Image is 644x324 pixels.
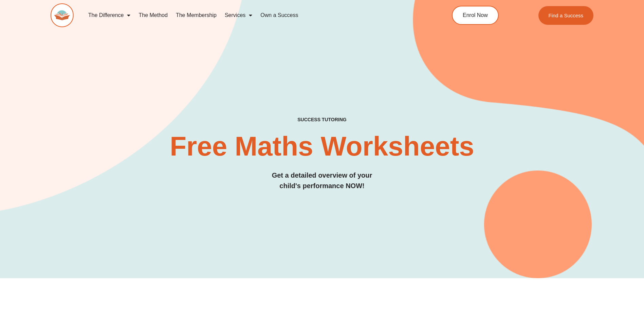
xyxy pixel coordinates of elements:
h3: Get a detailed overview of your child's performance NOW! [51,170,594,191]
h2: Free Maths Worksheets​ [51,133,594,160]
a: The Difference [84,7,135,23]
a: Services [221,7,256,23]
a: The Method [134,7,171,23]
span: Find a Success [549,13,584,18]
a: Own a Success [256,7,302,23]
h4: SUCCESS TUTORING​ [51,117,594,123]
a: Enrol Now [452,6,499,25]
span: Enrol Now [463,13,488,18]
a: The Membership [172,7,221,23]
a: Find a Success [538,6,594,25]
nav: Menu [84,7,421,23]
